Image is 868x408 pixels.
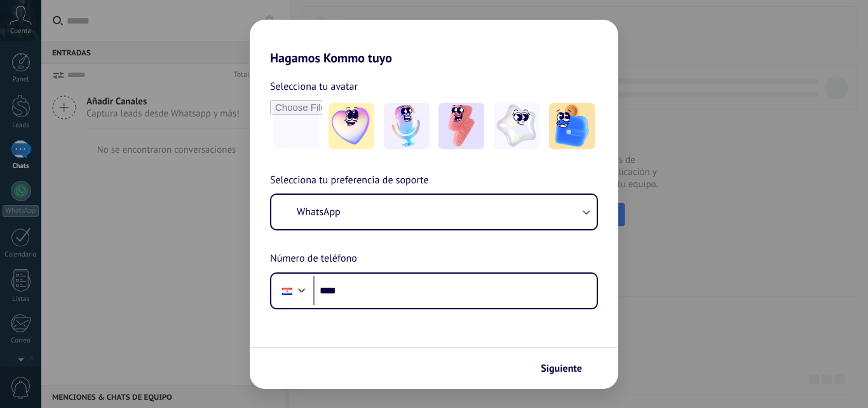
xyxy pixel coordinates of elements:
span: Siguiente [541,364,582,373]
span: Selecciona tu preferencia de soporte [270,172,429,189]
img: -4.jpeg [494,103,539,149]
img: -1.jpeg [329,103,374,149]
img: -5.jpeg [549,103,595,149]
div: Paraguay: + 595 [275,278,299,304]
span: Número de teléfono [270,251,357,267]
h2: Hagamos Kommo tuyo [250,20,618,66]
button: WhatsApp [271,195,597,229]
img: -2.jpeg [384,103,430,149]
button: Siguiente [535,358,599,379]
img: -3.jpeg [438,103,484,149]
span: WhatsApp [297,206,341,218]
span: Selecciona tu avatar [270,78,358,95]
